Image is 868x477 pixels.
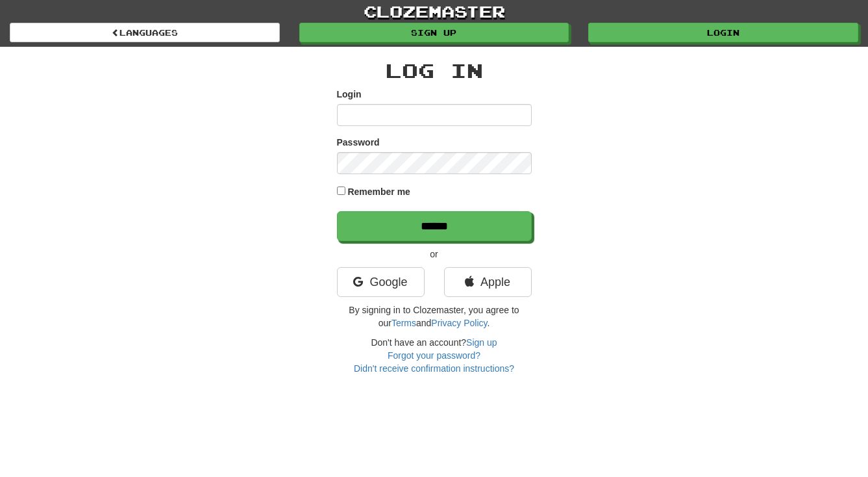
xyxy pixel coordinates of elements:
label: Remember me [347,185,410,198]
a: Google [337,267,425,297]
p: or [337,248,532,261]
a: Login [588,23,858,42]
a: Privacy Policy [431,318,487,328]
a: Apple [444,267,532,297]
p: By signing in to Clozemaster, you agree to our and . [337,303,532,329]
a: Forgot your password? [388,350,480,361]
label: Password [337,136,380,149]
a: Languages [10,23,280,42]
div: Don't have an account? [337,336,532,375]
a: Didn't receive confirmation instructions? [354,363,514,374]
label: Login [337,88,362,101]
h2: Log In [337,60,532,81]
a: Sign up [299,23,569,42]
a: Sign up [466,337,497,348]
a: Terms [391,318,416,328]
